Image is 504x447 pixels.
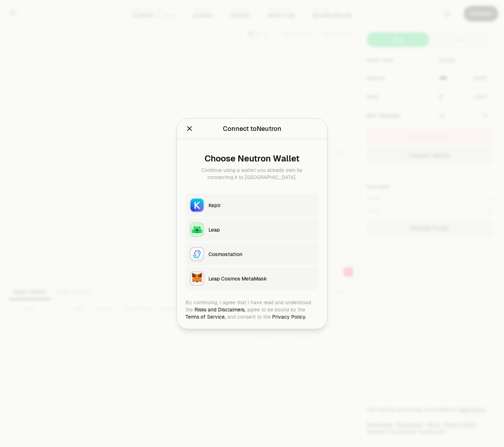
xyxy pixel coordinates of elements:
[194,306,246,313] a: Risks and Disclaimers,
[191,166,313,181] div: Continue using a wallet you already own by connecting it to [GEOGRAPHIC_DATA].
[185,123,193,133] button: Close
[191,153,313,163] div: Choose Neutron Wallet
[191,199,203,211] img: Keplr
[191,223,203,236] img: Leap
[272,313,306,320] a: Privacy Policy.
[191,272,203,285] img: Leap Cosmos MetaMask
[185,242,319,265] button: CosmostationCosmostation
[191,247,203,260] img: Cosmostation
[223,123,281,133] div: Connect to Neutron
[185,193,319,216] button: KeplrKeplr
[185,313,226,320] a: Terms of Service,
[209,250,314,257] div: Cosmostation
[209,201,314,209] div: Keplr
[185,218,319,241] button: LeapLeap
[185,267,319,290] button: Leap Cosmos MetaMaskLeap Cosmos MetaMask
[185,298,319,320] div: By continuing, I agree that I have read and understood the agree to be bound by the and consent t...
[209,226,314,233] div: Leap
[209,275,314,282] div: Leap Cosmos MetaMask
